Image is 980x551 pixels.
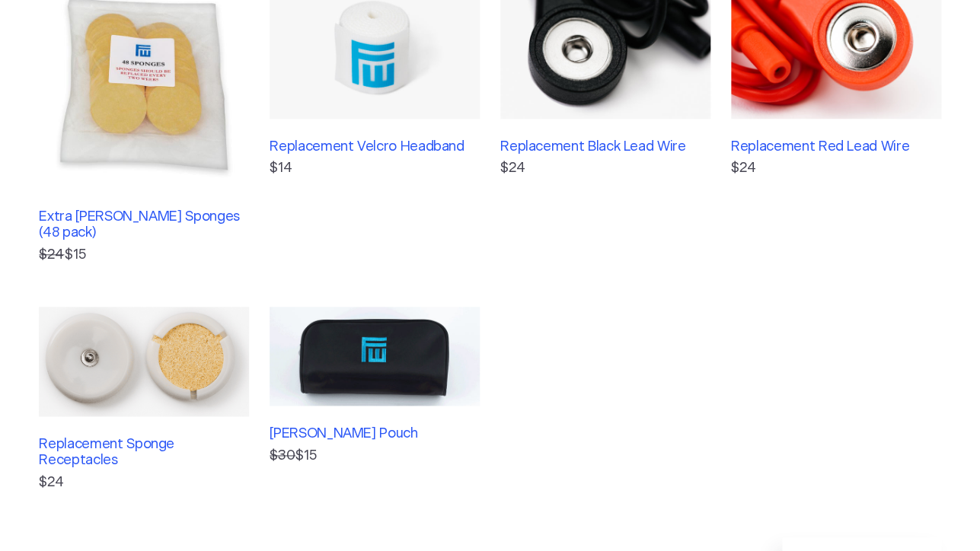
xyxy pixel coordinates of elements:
[270,307,480,406] img: Fisher Wallace Pouch
[270,158,480,179] p: $14
[270,307,480,493] a: [PERSON_NAME] Pouch $30$15
[39,473,249,493] p: $24
[270,426,480,443] h3: [PERSON_NAME] Pouch
[39,307,249,493] a: Replacement Sponge Receptacles$24
[39,437,249,470] h3: Replacement Sponge Receptacles
[39,307,249,416] img: Replacement Sponge Receptacles
[731,158,941,179] p: $24
[500,158,710,179] p: $24
[270,446,480,467] p: $15
[39,209,249,242] h3: Extra [PERSON_NAME] Sponges (48 pack)
[39,248,64,262] s: $24
[270,449,295,463] s: $30
[39,245,249,266] p: $15
[731,139,941,156] h3: Replacement Red Lead Wire
[500,139,710,156] h3: Replacement Black Lead Wire
[270,139,480,156] h3: Replacement Velcro Headband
